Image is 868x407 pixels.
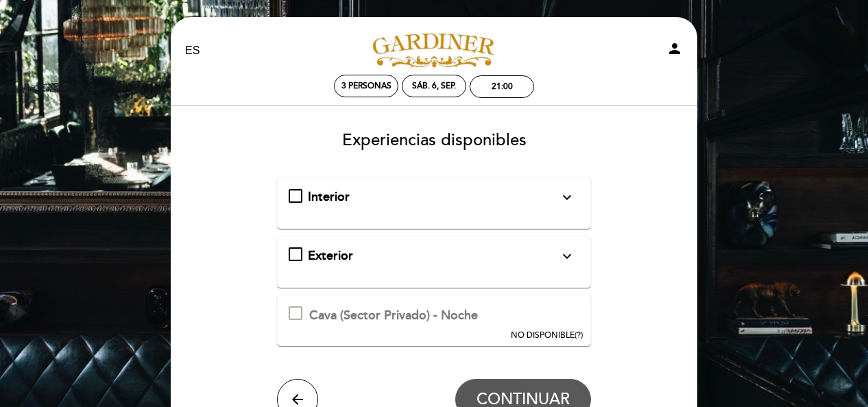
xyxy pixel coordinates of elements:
span: NO DISPONIBLE [511,330,575,341]
button: NO DISPONIBLE(?) [507,295,587,342]
i: person [666,40,683,57]
i: expand_more [559,189,575,206]
div: (?) [511,330,583,341]
span: Experiencias disponibles [342,130,527,150]
span: 3 personas [341,81,391,91]
button: expand_more [555,188,579,206]
button: expand_more [555,247,579,265]
md-checkbox: Exterior expand_more Mesas al aire libre. En caso de lluvia la reserva se cancela sin previo aviso. [289,247,580,265]
div: sáb. 6, sep. [412,81,456,91]
md-checkbox: Interior expand_more Solo mesas disponibles en el interior de salón [289,188,580,206]
a: [PERSON_NAME] [348,32,520,70]
button: person [666,40,683,62]
span: Interior [308,189,350,204]
div: Cava (Sector Privado) - Noche [309,307,478,325]
i: expand_more [559,248,575,264]
div: 21:00 [492,82,513,92]
span: Exterior [308,248,353,263]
